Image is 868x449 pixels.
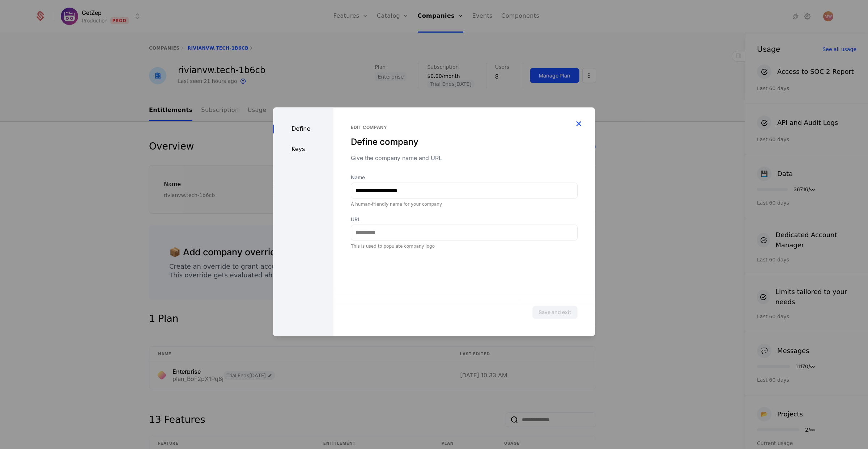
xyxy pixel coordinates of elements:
[351,125,578,130] div: Edit company
[351,216,578,223] label: URL
[532,306,578,319] button: Save and exit
[273,145,333,154] div: Keys
[351,243,578,249] div: This is used to populate company logo
[351,201,578,207] div: A human-friendly name for your company
[273,125,333,133] div: Define
[351,154,578,162] div: Give the company name and URL
[351,136,578,148] div: Define company
[351,174,578,181] label: Name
